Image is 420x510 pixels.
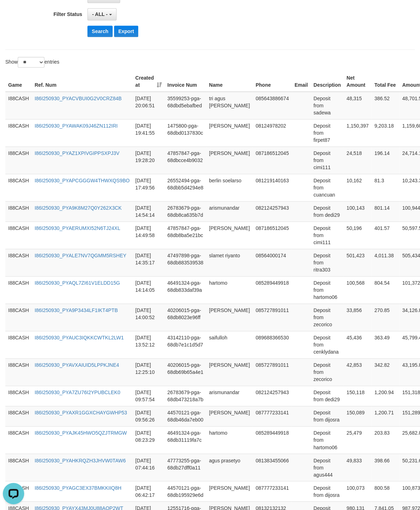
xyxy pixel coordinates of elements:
[311,277,344,304] td: Deposit from hartomo06
[5,386,32,406] td: I88CASH
[344,72,371,92] th: Net Amount
[165,304,206,331] td: 40206015-pga-68db8023e96ff
[253,331,291,359] td: 089688366530
[344,406,371,426] td: 150,089
[133,426,165,454] td: [DATE] 08:23:29
[133,222,165,249] td: [DATE] 14:49:58
[344,454,371,481] td: 49,833
[344,304,371,331] td: 33,856
[206,304,253,331] td: [PERSON_NAME]
[133,72,165,92] th: Created at: activate to sort column ascending
[253,426,291,454] td: 085289449918
[253,174,291,202] td: 081219140163
[34,410,127,416] a: I86I250930_PYAXR1GGXCHAYGWHP53
[5,119,32,147] td: I88CASH
[311,222,344,249] td: Deposit from cimi111
[165,277,206,304] td: 46491324-pga-68db833daf39a
[206,331,253,359] td: saifulloh
[5,174,32,202] td: I88CASH
[206,249,253,277] td: slamet riyanto
[165,72,206,92] th: Invoice Num
[87,26,113,37] button: Search
[206,222,253,249] td: [PERSON_NAME]
[5,359,32,386] td: I88CASH
[311,406,344,426] td: Deposit from dijosra
[165,119,206,147] td: 1475800-pga-68dbd0137830c
[311,331,344,359] td: Deposit from cenklydana
[87,9,116,21] button: - ALL -
[165,249,206,277] td: 47497898-pga-68db883539538
[206,202,253,222] td: arismunandar
[5,57,59,68] label: Show entries
[133,202,165,222] td: [DATE] 14:54:14
[344,222,371,249] td: 50,196
[165,174,206,202] td: 26552494-pga-68dbb5d4294e8
[253,147,291,174] td: 087186512045
[34,280,120,286] a: I86I250930_PYAQL7ZI61V1ELDD15G
[34,226,120,231] a: I86I250930_PYAERUMXI52N6TJ24XL
[165,202,206,222] td: 26783679-pga-68db8ca635b7d
[34,123,118,129] a: I86I250930_PYAWAK09J46ZN112IRI
[206,174,253,202] td: berlin soelarso
[34,458,126,463] a: I86I250930_PYAHKRQZH3JHVW0TAW6
[165,406,206,426] td: 44570121-pga-68db46da7eb00
[253,454,291,481] td: 081383455066
[165,331,206,359] td: 43142110-pga-68db7e1c1d5d7
[344,174,371,202] td: 10,162
[5,454,32,481] td: I88CASH
[133,147,165,174] td: [DATE] 19:28:20
[5,222,32,249] td: I88CASH
[371,174,399,202] td: 81.3
[133,406,165,426] td: [DATE] 09:56:26
[133,331,165,359] td: [DATE] 13:52:12
[34,96,122,102] a: I86I250930_PYACVBUI0G2V0CRZ84B
[371,147,399,174] td: 196.14
[253,119,291,147] td: 08124978202
[5,92,32,120] td: I88CASH
[133,249,165,277] td: [DATE] 14:35:17
[371,331,399,359] td: 363.49
[206,386,253,406] td: arismunandar
[114,26,138,37] button: Export
[206,72,253,92] th: Name
[253,202,291,222] td: 082124257943
[311,481,344,501] td: Deposit from dijosra
[253,359,291,386] td: 085727891011
[253,481,291,501] td: 087777233141
[371,92,399,120] td: 386.52
[253,222,291,249] td: 087186512045
[34,205,122,211] a: I86I250930_PYA9K8M27Q0Y262X3CK
[165,147,206,174] td: 47857847-pga-68dbcce4b9032
[311,386,344,406] td: Deposit from dedi29
[344,202,371,222] td: 100,143
[5,426,32,454] td: I88CASH
[133,119,165,147] td: [DATE] 19:41:55
[253,304,291,331] td: 085727891011
[133,359,165,386] td: [DATE] 12:25:10
[133,481,165,501] td: [DATE] 06:42:17
[206,92,253,120] td: tri agus [PERSON_NAME]
[165,92,206,120] td: 35599253-pga-68dbd5ebafbed
[34,363,119,368] a: I86I250930_PYAVXAIUID5LPPKJNE4
[371,72,399,92] th: Total Fee
[206,426,253,454] td: hartomo
[133,304,165,331] td: [DATE] 14:00:52
[133,92,165,120] td: [DATE] 20:06:51
[253,249,291,277] td: 08564000174
[18,57,44,68] select: Showentries
[165,454,206,481] td: 47773255-pga-68db27dff0a11
[206,147,253,174] td: [PERSON_NAME]
[206,359,253,386] td: [PERSON_NAME]
[133,277,165,304] td: [DATE] 14:14:05
[371,249,399,277] td: 4,011.38
[5,72,32,92] th: Game
[344,386,371,406] td: 150,118
[165,386,206,406] td: 26783679-pga-68db473218a7b
[34,151,119,156] a: I86I250930_PYAZ1XPIVGIPPSXPJ3V
[206,277,253,304] td: hartomo
[5,202,32,222] td: I88CASH
[165,359,206,386] td: 40206015-pga-68db69b65a4e1
[371,386,399,406] td: 1,200.94
[165,222,206,249] td: 47857847-pga-68db8ba5e21bc
[311,454,344,481] td: Deposit from agus444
